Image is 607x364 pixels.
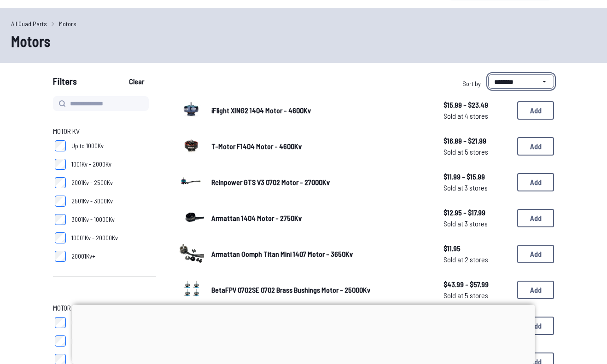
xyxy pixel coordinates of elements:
button: Add [517,245,554,263]
input: Up to 1000Kv [55,140,66,151]
span: 1001Kv - 2000Kv [71,160,111,169]
span: $11.95 [444,243,510,254]
iframe: Advertisement [72,305,535,362]
a: Rcinpower GTS V3 0702 Motor - 27000Kv [211,177,429,188]
span: Filters [53,74,77,92]
span: Sold at 3 stores [444,182,510,193]
span: $16.89 - $21.99 [444,135,510,146]
a: T-Motor F1404 Motor - 4600Kv [211,141,429,152]
a: image [178,204,204,232]
span: $11.99 - $15.99 [444,171,510,182]
span: Armattan 1404 Motor - 2750Kv [211,214,302,222]
button: Add [517,209,554,227]
button: Add [517,281,554,299]
span: iFlight XING2 1404 Motor - 4600Kv [211,106,311,115]
span: 3001Kv - 10000Kv [71,215,115,224]
input: 10001Kv - 20000Kv [55,232,66,243]
h1: Motors [11,30,596,52]
input: 20001Kv+ [55,251,66,262]
button: Add [517,101,554,120]
span: Sold at 4 stores [444,110,510,121]
button: Add [517,317,554,335]
span: Sort by [462,80,481,87]
span: 2205 - 2318 [71,355,101,364]
span: 2501Kv - 3000Kv [71,196,113,206]
button: Add [517,173,554,191]
a: iFlight XING2 1404 Motor - 4600Kv [211,105,429,116]
span: Motor KV [53,126,80,137]
span: BetaFPV 0702SE 0702 Brass Bushings Motor - 25000Kv [211,285,370,294]
span: Armattan Oomph Titan Mini 1407 Motor - 3650Kv [211,249,353,258]
span: Sold at 5 stores [444,146,510,157]
img: image [178,204,204,230]
span: Sold at 2 stores [444,254,510,265]
button: Add [517,137,554,156]
span: 0505 - 1306 [71,318,101,327]
input: 1001Kv - 2000Kv [55,159,66,170]
input: [DATE] - 2204 [55,335,66,347]
a: All Quad Parts [11,19,47,29]
span: Sold at 5 stores [444,290,510,301]
img: image [178,276,204,301]
img: image [178,168,204,194]
input: 2501Kv - 3000Kv [55,196,66,207]
span: [DATE] - 2204 [71,336,106,346]
span: Rcinpower GTS V3 0702 Motor - 27000Kv [211,178,330,186]
span: Motor Stator Size [53,302,106,313]
a: image [178,168,204,196]
span: $15.99 - $23.49 [444,99,510,110]
span: Up to 1000Kv [71,141,104,150]
a: image [178,276,204,304]
input: 0505 - 1306 [55,317,66,328]
img: image [178,132,204,158]
select: Sort by [488,74,554,89]
a: Armattan Oomph Titan Mini 1407 Motor - 3650Kv [211,248,429,260]
span: 10001Kv - 20000Kv [71,233,118,243]
span: $12.95 - $17.99 [444,207,510,218]
span: 20001Kv+ [71,252,95,261]
a: BetaFPV 0702SE 0702 Brass Bushings Motor - 25000Kv [211,284,429,295]
input: 3001Kv - 10000Kv [55,214,66,225]
a: Motors [59,19,76,29]
span: $43.99 - $57.99 [444,279,510,290]
button: Clear [121,74,152,89]
span: T-Motor F1404 Motor - 4600Kv [211,142,302,150]
input: 2001Kv - 2500Kv [55,177,66,188]
span: 2001Kv - 2500Kv [71,178,113,187]
a: Armattan 1404 Motor - 2750Kv [211,213,429,224]
span: Sold at 3 stores [444,218,510,229]
img: image [178,240,204,266]
a: image [178,240,204,268]
a: image [178,96,204,125]
img: image [178,96,204,122]
a: image [178,132,204,161]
